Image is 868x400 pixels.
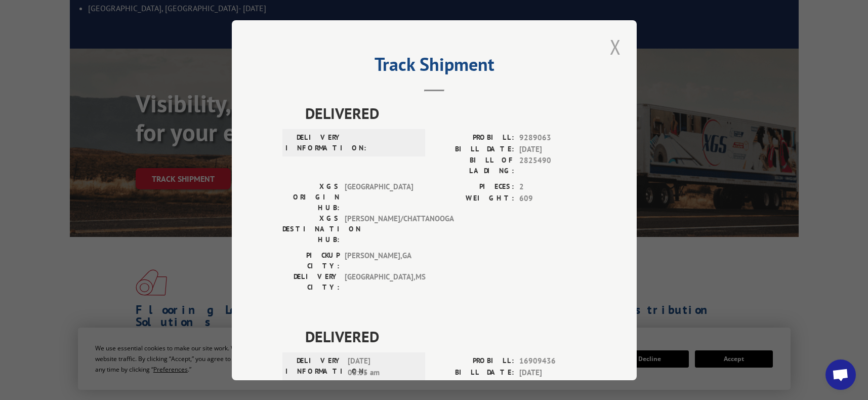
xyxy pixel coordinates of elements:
[519,355,586,367] span: 16909436
[434,181,514,193] label: PIECES:
[345,250,413,271] span: [PERSON_NAME] , GA
[348,355,416,390] span: [DATE] 08:35 am [PERSON_NAME]
[345,271,413,293] span: [GEOGRAPHIC_DATA] , MS
[305,325,586,348] span: DELIVERED
[434,367,514,378] label: BILL DATE:
[519,181,586,193] span: 2
[285,355,343,390] label: DELIVERY INFORMATION:
[519,192,586,204] span: 609
[519,155,586,176] span: 2825490
[434,355,514,367] label: PROBILL:
[434,155,514,176] label: BILL OF LADING:
[282,271,340,293] label: DELIVERY CITY:
[305,102,586,125] span: DELIVERED
[434,378,514,399] label: BILL OF LADING:
[519,143,586,155] span: [DATE]
[519,132,586,144] span: 9289063
[434,143,514,155] label: BILL DATE:
[345,213,413,245] span: [PERSON_NAME]/CHATTANOOGA
[519,367,586,378] span: [DATE]
[519,378,586,399] span: 2825490
[825,359,856,390] a: Open chat
[607,33,624,61] button: Close modal
[434,192,514,204] label: WEIGHT:
[285,132,343,153] label: DELIVERY INFORMATION:
[282,213,340,245] label: XGS DESTINATION HUB:
[282,57,586,76] h2: Track Shipment
[345,181,413,213] span: [GEOGRAPHIC_DATA]
[282,181,340,213] label: XGS ORIGIN HUB:
[434,132,514,144] label: PROBILL:
[282,250,340,271] label: PICKUP CITY:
